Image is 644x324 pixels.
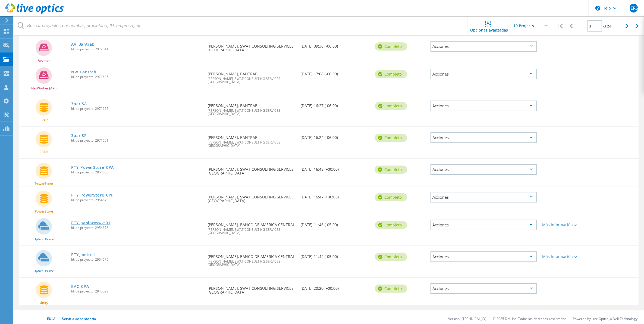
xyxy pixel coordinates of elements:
span: Id. de proyecto: 2954678 [71,226,202,229]
div: [DATE] 16:24 (-06:00) [298,127,372,145]
li: © 2025 Dell Inc. Todos los derechos reservados [493,316,567,321]
span: Id. de proyecto: 2971651 [71,139,202,142]
div: [DATE] 09:36 (-06:00) [298,36,372,54]
span: [PERSON_NAME], SWAT CONSULTING SERVICES [GEOGRAPHIC_DATA] [208,141,295,147]
span: PowerStore [35,182,53,185]
div: Acciones [431,164,537,175]
svg: \n [595,6,600,11]
span: [PERSON_NAME], SWAT CONSULTING SERVICES [GEOGRAPHIC_DATA] [208,77,295,84]
div: [PERSON_NAME], BANTRAB [205,63,298,89]
span: Id. de proyecto: 2954675 [71,258,202,261]
span: [PERSON_NAME], SWAT CONSULTING SERVICES [GEOGRAPHIC_DATA] [208,228,295,235]
div: [PERSON_NAME], BANTRAB [205,95,298,121]
span: Id. de proyecto: 2945093 [71,290,202,293]
div: [DATE] 16:48 (+00:00) [298,159,372,177]
span: PowerStore [35,210,53,213]
div: Acciones [431,251,537,262]
div: Acciones [431,132,537,143]
div: [PERSON_NAME], SWAT CONSULTING SERVICES [GEOGRAPHIC_DATA] [205,36,298,57]
div: Acciones [431,283,537,294]
div: | [554,16,566,36]
div: Más Información [542,223,586,227]
li: Powered by Live Optics, a Dell Technology [573,316,637,321]
div: Acciones [431,220,537,230]
a: AV_Bantrab [71,42,95,46]
a: PTY_metro1 [71,253,95,257]
span: Avamar [38,59,50,62]
div: completo [375,221,407,229]
span: Id. de proyecto: 2972641 [71,48,202,51]
span: Unity [40,301,48,304]
a: NW_Bantrab [71,70,96,74]
div: [PERSON_NAME], BANCO DE AMERICA CENTRAL [205,246,298,272]
span: Opciones avanzadas [470,28,508,32]
span: Id. de proyecto: 2954679 [71,198,202,202]
div: Acciones [431,41,537,52]
a: EULA [47,316,55,321]
div: completo [375,253,407,261]
div: [DATE] 11:44 (-05:00) [298,246,372,264]
span: 3PAR [40,150,48,154]
span: Id. de proyecto: 2954680 [71,171,202,174]
a: PTY_PowerStore_CPA [71,166,114,169]
div: completo [375,134,407,142]
div: [DATE] 17:08 (-06:00) [298,63,372,81]
div: completo [375,166,407,174]
span: NetWorker (API) [31,87,56,90]
div: Más Información [542,255,586,258]
div: [PERSON_NAME], BANCO DE AMERICA CENTRAL [205,214,298,240]
span: [PERSON_NAME], SWAT CONSULTING SERVICES [GEOGRAPHIC_DATA] [208,109,295,116]
input: Buscar proyectos por nombre, propietario, ID, empresa, etc. [14,16,468,35]
div: completo [375,70,407,78]
div: completo [375,193,407,201]
div: completo [375,285,407,293]
a: 3par SA [71,102,87,106]
span: Id. de proyecto: 2971655 [71,107,202,110]
a: Servicio de asistencia [62,316,96,321]
span: Optical Prime [33,238,54,241]
span: of 24 [604,24,611,29]
span: Optical Prime [33,269,54,273]
div: [PERSON_NAME], BANTRAB [205,127,298,153]
div: [DATE] 20:20 (+00:00) [298,278,372,296]
div: completo [375,42,407,51]
div: Acciones [431,101,537,111]
div: [DATE] 16:27 (-06:00) [298,95,372,113]
a: PTY_PowerStore_CPP [71,193,114,197]
span: JERS [629,6,638,10]
div: [PERSON_NAME], SWAT CONSULTING SERVICES [GEOGRAPHIC_DATA] [205,159,298,180]
div: | [633,16,644,36]
a: PTY_panlocvvwvc01 [71,221,110,225]
a: BAC_CPA [71,285,89,288]
a: 3par SP [71,134,87,138]
div: Acciones [431,192,537,202]
div: Acciones [431,69,537,79]
span: 3PAR [40,119,48,122]
div: [PERSON_NAME], SWAT CONSULTING SERVICES [GEOGRAPHIC_DATA] [205,278,298,300]
div: completo [375,102,407,110]
li: Versión: [TECHNICAL_ID] [448,316,486,321]
div: [PERSON_NAME], SWAT CONSULTING SERVICES [GEOGRAPHIC_DATA] [205,186,298,208]
a: Live Optics Dashboard [5,11,64,15]
div: [DATE] 11:46 (-05:00) [298,214,372,232]
div: [DATE] 16:47 (+00:00) [298,186,372,204]
span: [PERSON_NAME], SWAT CONSULTING SERVICES [GEOGRAPHIC_DATA] [208,260,295,266]
span: Id. de proyecto: 2971695 [71,75,202,79]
